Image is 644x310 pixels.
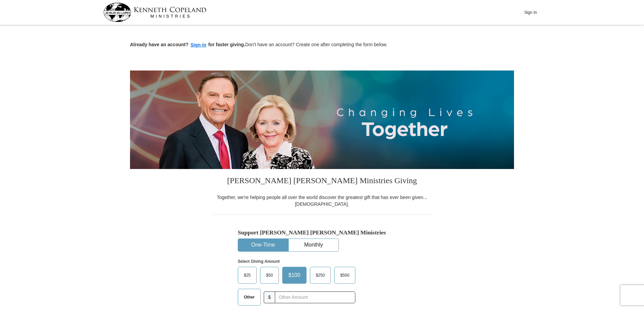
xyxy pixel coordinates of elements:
input: Other Amount [275,291,355,303]
span: Other [240,292,258,302]
span: $50 [263,270,276,280]
div: Together, we're helping people all over the world discover the greatest gift that has ever been g... [213,194,431,207]
button: Sign In [520,7,541,18]
h3: [PERSON_NAME] [PERSON_NAME] Ministries Giving [213,169,431,194]
strong: Select Giving Amount [238,259,280,264]
button: Sign in [189,41,208,49]
span: $ [264,291,275,303]
span: $250 [313,270,328,280]
img: kcm-header-logo.svg [103,3,206,22]
button: One-Time [238,239,288,251]
span: $100 [285,270,304,280]
span: $25 [240,270,254,280]
p: Don't have an account? Create one after completing the form below. [130,41,514,49]
strong: Already have an account? for faster giving. [130,42,245,47]
button: Monthly [289,239,339,251]
span: $500 [337,270,353,280]
h5: Support [PERSON_NAME] [PERSON_NAME] Ministries [238,229,406,236]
